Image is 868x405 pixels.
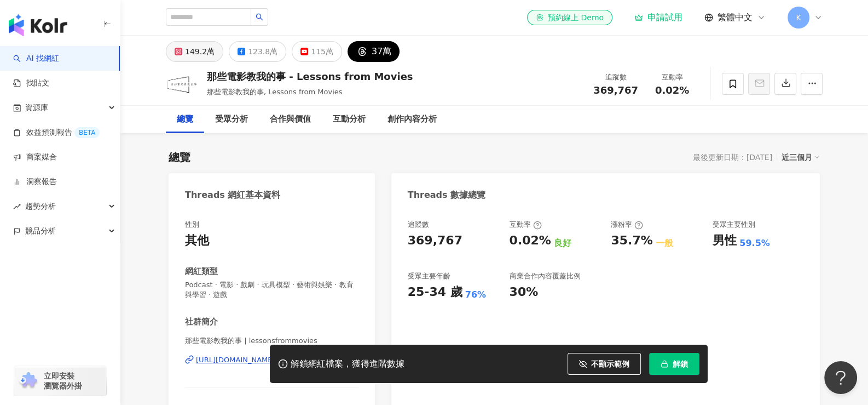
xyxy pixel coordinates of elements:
[593,84,638,96] span: 369,767
[782,150,820,164] div: 近三個月
[634,12,682,23] a: 申請試用
[591,360,629,368] span: 不顯示範例
[185,232,209,249] div: 其他
[554,237,571,249] div: 良好
[408,271,450,281] div: 受眾主要年齡
[13,78,49,89] a: 找貼文
[408,232,462,249] div: 369,767
[796,12,801,24] span: K
[408,189,485,201] div: Threads 數據總覽
[509,232,551,249] div: 0.02%
[185,316,218,328] div: 社群簡介
[527,10,612,25] a: 預約線上 Demo
[207,88,343,96] span: 那些電影教我的事, Lessons from Movies
[44,371,82,391] span: 立即安裝 瀏覽器外掛
[693,153,772,162] div: 最後更新日期：[DATE]
[611,232,652,249] div: 35.7%
[14,366,106,396] a: chrome extension立即安裝 瀏覽器外掛
[673,360,688,368] span: 解鎖
[536,12,604,23] div: 預約線上 Demo
[656,237,673,249] div: 一般
[25,95,48,120] span: 資源庫
[25,194,56,219] span: 趨勢分析
[13,176,57,187] a: 洞察報告
[291,358,404,370] div: 解鎖網紅檔案，獲得進階數據
[509,271,580,281] div: 商業合作內容覆蓋比例
[292,41,342,62] button: 115萬
[215,113,248,126] div: 受眾分析
[13,53,59,64] a: searchAI 找網紅
[13,203,21,210] span: rise
[13,127,100,138] a: 效益預測報告BETA
[611,220,643,230] div: 漲粉率
[408,284,462,301] div: 25-34 歲
[387,113,437,126] div: 創作內容分析
[509,284,538,301] div: 30%
[25,219,56,243] span: 競品分析
[185,220,199,230] div: 性別
[166,67,199,100] img: KOL Avatar
[348,41,400,62] button: 37萬
[18,372,39,390] img: chrome extension
[177,113,193,126] div: 總覽
[185,189,280,201] div: Threads 網紅基本資料
[270,113,311,126] div: 合作與價值
[655,85,689,96] span: 0.02%
[649,353,699,375] button: 解鎖
[333,113,366,126] div: 互動分析
[9,14,67,36] img: logo
[713,232,737,249] div: 男性
[311,44,333,59] div: 115萬
[13,152,57,163] a: 商案媒合
[185,44,215,59] div: 149.2萬
[739,237,770,249] div: 59.5%
[229,41,286,62] button: 123.8萬
[509,220,541,230] div: 互動率
[256,13,263,21] span: search
[372,44,391,59] div: 37萬
[465,289,486,301] div: 76%
[408,220,429,230] div: 追蹤數
[717,12,753,24] span: 繁體中文
[185,336,358,346] span: 那些電影教我的事 | lessonsfrommovies
[166,41,223,62] button: 149.2萬
[593,72,638,83] div: 追蹤數
[651,72,693,83] div: 互動率
[207,70,413,83] div: 那些電影教我的事 - Lessons from Movies
[169,150,190,165] div: 總覽
[185,266,218,277] div: 網紅類型
[713,220,755,230] div: 受眾主要性別
[185,280,358,300] span: Podcast · 電影 · 戲劇 · 玩具模型 · 藝術與娛樂 · 教育與學習 · 遊戲
[568,353,641,375] button: 不顯示範例
[248,44,277,59] div: 123.8萬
